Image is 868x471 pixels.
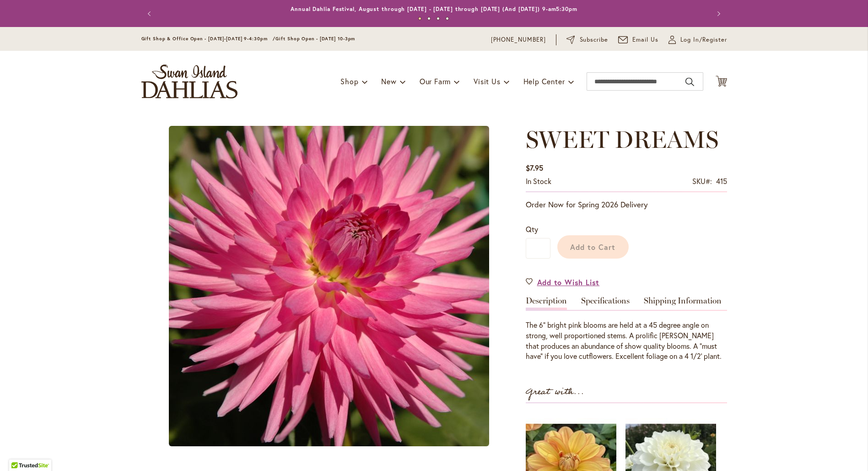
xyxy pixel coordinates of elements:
div: Availability [526,176,551,187]
strong: Great with... [526,384,584,400]
a: Add to Wish List [526,277,600,287]
span: Our Farm [420,76,451,86]
span: Subscribe [580,35,609,44]
button: 4 of 4 [446,17,449,20]
a: Subscribe [566,35,608,44]
button: 3 of 4 [437,17,440,20]
div: 415 [716,176,727,187]
span: Gift Shop & Office Open - [DATE]-[DATE] 9-4:30pm / [141,36,276,42]
button: Previous [141,5,160,23]
div: The 6" bright pink blooms are held at a 45 degree angle on strong, well proportioned stems. A pro... [526,320,727,362]
div: Detailed Product Info [526,297,727,362]
span: Visit Us [474,76,500,86]
strong: SKU [692,176,712,186]
span: Help Center [523,76,565,86]
button: 2 of 4 [427,17,431,20]
span: Gift Shop Open - [DATE] 10-3pm [275,36,355,42]
span: In stock [526,176,551,186]
span: Log In/Register [680,35,727,44]
span: Add to Wish List [537,277,600,287]
button: 1 of 4 [418,17,421,20]
span: New [381,76,396,86]
span: Qty [526,224,538,234]
a: Specifications [581,297,630,310]
span: Shop [340,76,358,86]
a: store logo [141,65,237,98]
span: SWEET DREAMS [526,125,718,154]
span: $7.95 [526,163,543,173]
a: Annual Dahlia Festival, August through [DATE] - [DATE] through [DATE] (And [DATE]) 9-am5:30pm [291,5,577,12]
a: Log In/Register [669,35,727,44]
a: Shipping Information [644,297,722,310]
a: Email Us [618,35,658,44]
p: Order Now for Spring 2026 Delivery [526,199,727,210]
img: main product photo [169,126,489,446]
button: Next [709,5,727,23]
a: [PHONE_NUMBER] [491,35,546,44]
span: Email Us [632,35,658,44]
a: Description [526,297,567,310]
